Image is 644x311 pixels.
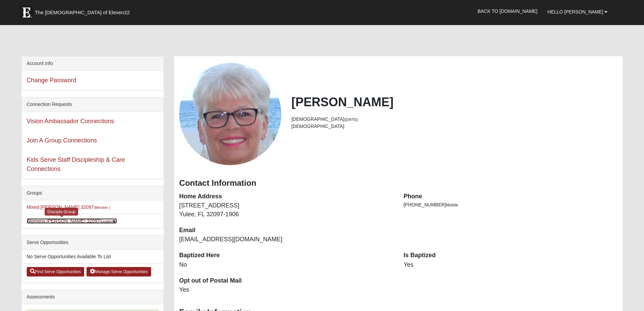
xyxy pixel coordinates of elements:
[179,201,393,219] dd: [STREET_ADDRESS] Yulee, FL 32097-1906
[404,251,618,260] dt: Is Baptized
[179,178,618,188] h3: Contact Information
[473,3,543,20] a: Back to [DOMAIN_NAME]
[27,77,76,84] a: Change Password
[179,235,393,244] dd: [EMAIL_ADDRESS][DOMAIN_NAME]
[87,267,151,276] a: Manage Serve Opportunities
[291,95,618,109] h2: [PERSON_NAME]
[27,137,97,144] a: Join A Group Connections
[291,116,618,123] li: [DEMOGRAPHIC_DATA]
[27,118,114,125] a: Vision Ambassador Connections
[27,218,117,224] a: Womens [PERSON_NAME] 32097(Leader)
[94,205,110,209] small: (Member )
[22,250,164,264] li: No Serve Opportunities Available To List
[179,286,393,294] dd: Yes
[548,9,603,15] span: Hello [PERSON_NAME]
[179,251,393,260] dt: Baptized Here
[27,204,111,210] a: Mixed [PERSON_NAME] 32097(Member )
[404,261,618,269] dd: Yes
[27,267,85,276] a: Find Serve Opportunities
[27,156,125,172] a: Kids Serve Staff Discipleship & Care Connections
[20,6,33,19] img: Eleven22 logo
[35,9,130,16] span: The [DEMOGRAPHIC_DATA] of Eleven22
[291,123,618,130] li: [DEMOGRAPHIC_DATA]
[179,261,393,269] dd: No
[404,201,618,208] li: [PHONE_NUMBER]
[179,276,393,285] dt: Opt out of Postal Mail
[45,208,78,216] div: Disciple Group
[22,57,164,71] div: Account Info
[100,219,117,223] small: (Leader )
[543,3,613,20] a: Hello [PERSON_NAME]
[22,186,164,200] div: Groups
[179,192,393,201] dt: Home Address
[179,226,393,235] dt: Email
[404,192,618,201] dt: Phone
[22,290,164,304] div: Assessments
[22,236,164,250] div: Serve Opportunities
[446,203,458,207] span: Mobile
[344,117,358,121] small: ([DATE])
[179,63,281,165] a: View Fullsize Photo
[22,97,164,112] div: Connection Requests
[16,2,151,19] a: The [DEMOGRAPHIC_DATA] of Eleven22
